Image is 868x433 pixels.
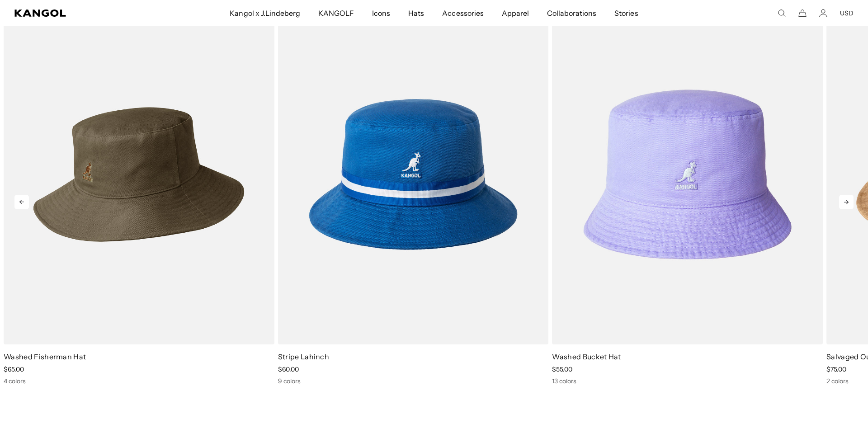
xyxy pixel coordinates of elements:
[552,377,823,385] div: 13 colors
[278,365,299,373] span: $60.00
[778,9,786,17] summary: Search here
[278,5,549,344] img: Stripe Lahinch
[552,352,621,361] a: Washed Bucket Hat
[4,365,24,373] span: $65.00
[552,5,823,344] img: Washed Bucket Hat
[4,352,86,361] a: Washed Fisherman Hat
[4,5,274,344] img: Washed Fisherman Hat
[798,9,807,17] button: Cart
[826,365,846,373] span: $75.00
[552,365,572,373] span: $55.00
[274,5,549,385] div: 2 of 5
[4,377,274,385] div: 4 colors
[278,352,329,361] a: Stripe Lahinch
[819,9,827,17] a: Account
[840,9,854,17] button: USD
[548,5,823,385] div: 3 of 5
[278,377,549,385] div: 9 colors
[14,9,152,17] a: Kangol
